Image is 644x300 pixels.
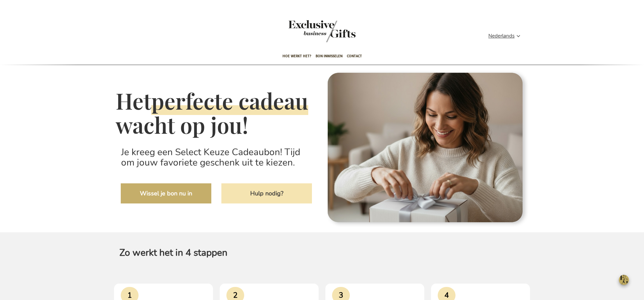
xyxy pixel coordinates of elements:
h1: Het [116,89,317,137]
img: Firefly_Gemini_Flash_make_it_a_white_cardboard_box_196060_round_letterbox [327,70,528,227]
span: Nederlands [488,32,515,40]
span: Hoe werkt het? [282,48,311,64]
a: Hulp nodig? [221,183,312,203]
span: Bon inwisselen [316,48,342,64]
span: perfecte cadeau [151,86,308,115]
div: wacht op jou! [116,113,317,137]
h2: Zo werkt het in 4 stappen [114,242,530,263]
span: Contact [347,48,362,64]
h2: Je kreeg een Select Keuze Cadeaubon! Tijd om jouw favoriete geschenk uit te kiezen. [116,142,317,173]
a: Wissel je bon nu in [121,183,211,203]
a: Contact [347,48,362,65]
div: Nederlands [488,32,525,40]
